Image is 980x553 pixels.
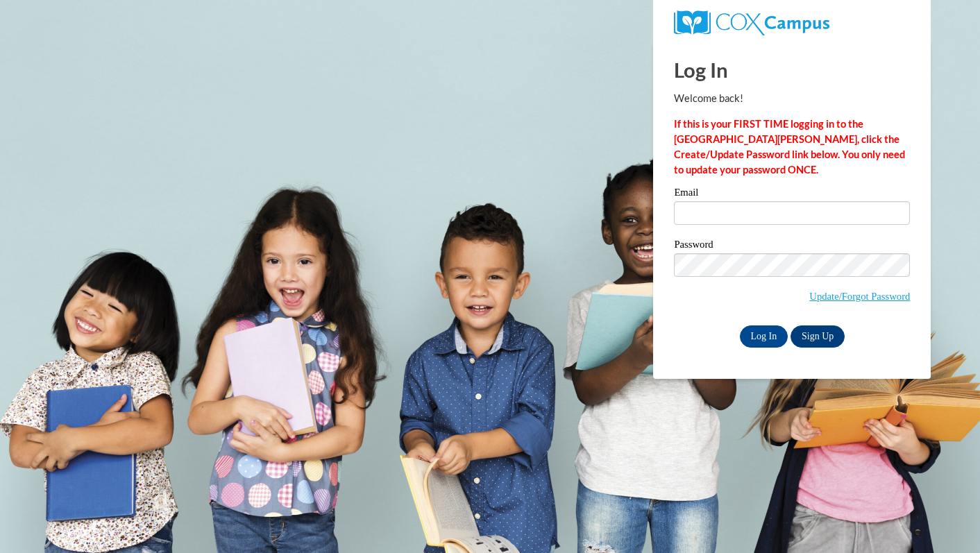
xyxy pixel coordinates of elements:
[674,118,905,176] strong: If this is your FIRST TIME logging in to the [GEOGRAPHIC_DATA][PERSON_NAME], click the Create/Upd...
[674,187,910,201] label: Email
[674,16,829,28] a: COX Campus
[674,91,910,106] p: Welcome back!
[809,291,910,302] a: Update/Forgot Password
[674,239,910,253] label: Password
[740,325,788,348] input: Log In
[791,325,845,348] a: Sign Up
[674,56,910,84] h1: Log In
[674,10,829,35] img: COX Campus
